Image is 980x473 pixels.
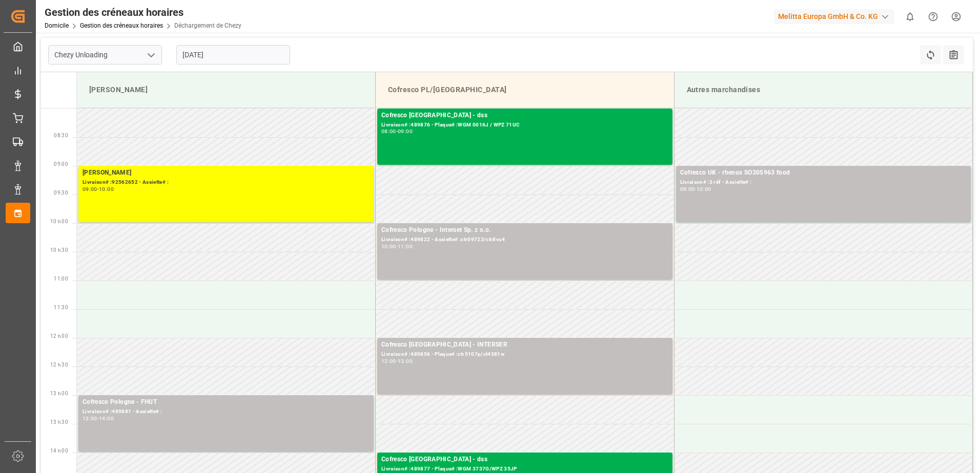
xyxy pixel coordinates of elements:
[381,340,668,350] div: Cofresco [GEOGRAPHIC_DATA] - INTERSER
[83,416,97,421] div: 13:00
[396,129,398,134] div: -
[83,397,370,407] div: Cofresco Pologne - FHUT
[381,129,396,134] div: 08:00
[97,416,99,421] div: -
[396,244,398,249] div: -
[143,47,158,63] button: Ouvrir le menu
[683,80,965,99] div: Autres marchandises
[83,178,370,187] div: Livraison# :92562652 - Assiette# :
[54,133,68,138] span: 08:30
[381,121,668,130] div: Livraison# :489876 - Plaque# :WGM 0016J / WPZ 71UC
[97,187,99,191] div: -
[83,187,97,191] div: 09:00
[398,359,413,363] div: 13:00
[381,455,668,465] div: Cofresco [GEOGRAPHIC_DATA] - dss
[48,45,162,64] input: Type à rechercher/sélectionner
[680,168,967,178] div: Cofresco UK - rhenus SO305963 food
[384,80,666,99] div: Cofresco PL/[GEOGRAPHIC_DATA]
[381,225,668,235] div: Cofresco Pologne - Interset Sp. z o.o.
[54,161,68,167] span: 09:00
[381,235,668,244] div: Livraison# :489822 - Assiette# :ctr09723/ctr8vu4
[922,5,945,28] button: Centre d’aide
[396,359,398,363] div: -
[50,419,68,425] span: 13 h 30
[398,244,413,249] div: 11:00
[54,276,68,282] span: 11:00
[45,5,241,20] div: Gestion des créneaux horaires
[54,305,68,310] span: 11:30
[774,7,899,26] button: Melitta Europa GmbH & Co. KG
[99,416,114,421] div: 14:00
[697,187,711,191] div: 10:00
[85,80,367,99] div: [PERSON_NAME]
[381,359,396,363] div: 12:00
[83,168,370,178] div: [PERSON_NAME]
[778,11,878,22] font: Melitta Europa GmbH & Co. KG
[54,190,68,196] span: 09:30
[99,187,114,191] div: 10:00
[50,448,68,454] span: 14 h 00
[50,362,68,368] span: 12 h 30
[50,219,68,224] span: 10 h 00
[50,247,68,253] span: 10 h 30
[45,22,69,29] a: Domicile
[176,45,290,64] input: JJ-MM-AAAA
[680,178,967,187] div: Livraison# :3 réf - Assiette# :
[680,187,695,191] div: 09:00
[695,187,696,191] div: -
[398,129,413,134] div: 09:00
[381,111,668,121] div: Cofresco [GEOGRAPHIC_DATA] - dss
[50,333,68,339] span: 12 h 00
[899,5,922,28] button: Afficher 0 nouvelles notifications
[83,407,370,416] div: Livraison# :489881 - Assiette# :
[381,350,668,359] div: Livraison# :489856 - Plaque# :ctr5107p/ct4381w
[381,244,396,249] div: 10:00
[50,391,68,396] span: 13 h 00
[80,22,163,29] a: Gestion des créneaux horaires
